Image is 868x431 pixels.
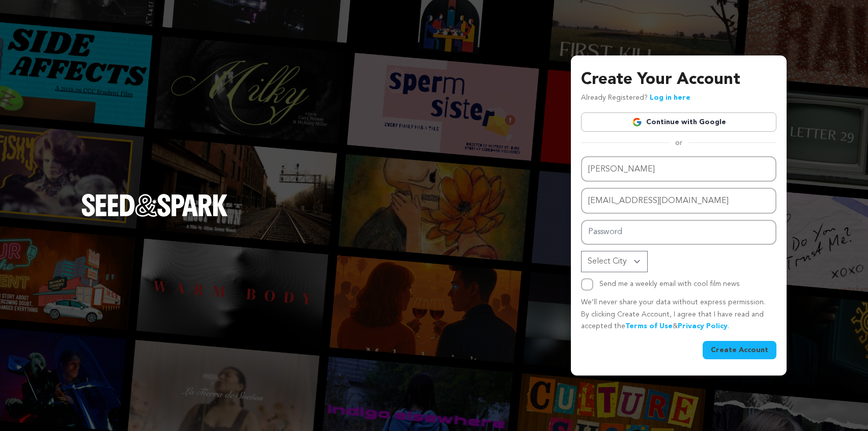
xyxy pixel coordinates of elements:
a: Terms of Use [625,323,673,330]
input: Email address [581,188,776,214]
a: Continue with Google [581,112,776,132]
a: Seed&Spark Homepage [81,194,228,237]
img: Seed&Spark Logo [81,194,228,216]
input: Password [581,220,776,245]
a: Privacy Policy [678,323,728,330]
button: Create Account [703,341,776,359]
p: Already Registered? [581,92,690,104]
p: We’ll never share your data without express permission. By clicking Create Account, I agree that ... [581,297,776,333]
h3: Create Your Account [581,68,776,92]
a: Log in here [650,94,690,101]
input: Name [581,156,776,182]
img: Google logo [632,117,642,127]
span: or [669,138,688,148]
label: Send me a weekly email with cool film news [599,280,740,288]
